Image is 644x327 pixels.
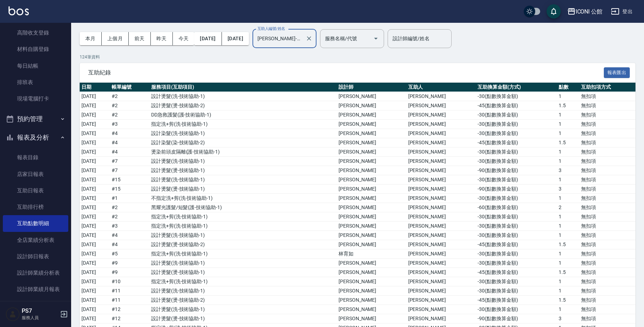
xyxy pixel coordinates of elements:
[110,185,149,194] td: # 15
[406,231,476,240] td: [PERSON_NAME]
[337,231,406,240] td: [PERSON_NAME]
[80,296,110,305] td: [DATE]
[604,67,630,78] button: 報表匯出
[476,277,557,286] td: -30 ( 點數換算金額 )
[149,110,337,120] td: DD急救護髮 ( 護-技術協助-1 )
[3,298,68,314] a: 設計師排行榜
[406,277,476,286] td: [PERSON_NAME]
[557,92,580,101] td: 1
[110,166,149,175] td: # 7
[406,203,476,212] td: [PERSON_NAME]
[579,166,635,175] td: 無扣項
[304,33,314,43] button: Clear
[110,120,149,129] td: # 3
[149,185,337,194] td: 設計燙髮 ( 燙-技術協助-1 )
[476,222,557,231] td: -30 ( 點數換算金額 )
[476,110,557,120] td: -30 ( 點數換算金額 )
[3,90,68,107] a: 現場電腦打卡
[110,231,149,240] td: # 4
[337,240,406,249] td: [PERSON_NAME]
[557,147,580,157] td: 1
[80,54,635,60] p: 124 筆資料
[476,194,557,203] td: -30 ( 點數換算金額 )
[337,194,406,203] td: [PERSON_NAME]
[557,175,580,185] td: 1
[3,58,68,74] a: 每日結帳
[608,5,635,18] button: 登出
[476,120,557,129] td: -30 ( 點數換算金額 )
[110,110,149,120] td: # 2
[337,296,406,305] td: [PERSON_NAME]
[3,248,68,265] a: 設計師日報表
[337,305,406,314] td: [PERSON_NAME]
[557,120,580,129] td: 1
[557,314,580,323] td: 3
[406,83,476,92] th: 互助人
[149,314,337,323] td: 設計燙髮 ( 燙-技術協助-1 )
[337,286,406,296] td: [PERSON_NAME]
[337,314,406,323] td: [PERSON_NAME]
[579,147,635,157] td: 無扣項
[149,222,337,231] td: 指定洗+剪 ( 洗-技術協助-1 )
[80,138,110,147] td: [DATE]
[476,249,557,259] td: -30 ( 點數換算金額 )
[149,92,337,101] td: 設計燙髮 ( 洗-技術協助-1 )
[110,203,149,212] td: # 2
[3,199,68,215] a: 互助排行榜
[149,101,337,110] td: 設計燙髮 ( 燙-技術協助-2 )
[579,185,635,194] td: 無扣項
[110,157,149,166] td: # 7
[337,101,406,110] td: [PERSON_NAME]
[110,147,149,157] td: # 4
[557,268,580,277] td: 1.5
[151,32,173,45] button: 昨天
[476,286,557,296] td: -30 ( 點數換算金額 )
[557,185,580,194] td: 3
[3,41,68,57] a: 材料自購登錄
[557,296,580,305] td: 1.5
[557,101,580,110] td: 1.5
[406,222,476,231] td: [PERSON_NAME]
[337,138,406,147] td: [PERSON_NAME]
[476,157,557,166] td: -30 ( 點數換算金額 )
[149,240,337,249] td: 設計燙髮 ( 燙-技術協助-2 )
[557,157,580,166] td: 1
[80,157,110,166] td: [DATE]
[149,277,337,286] td: 指定洗+剪 ( 洗-技術協助-1 )
[110,240,149,249] td: # 4
[476,175,557,185] td: -30 ( 點數換算金額 )
[337,222,406,231] td: [PERSON_NAME]
[149,194,337,203] td: 不指定洗+剪 ( 洗-技術協助-1 )
[80,268,110,277] td: [DATE]
[337,110,406,120] td: [PERSON_NAME]
[604,69,630,76] a: 報表匯出
[80,129,110,138] td: [DATE]
[557,83,580,92] th: 點數
[80,101,110,110] td: [DATE]
[194,32,222,45] button: [DATE]
[406,296,476,305] td: [PERSON_NAME]
[149,305,337,314] td: 設計燙髮 ( 洗-技術協助-1 )
[557,110,580,120] td: 1
[110,92,149,101] td: # 2
[337,277,406,286] td: [PERSON_NAME]
[110,222,149,231] td: # 3
[406,101,476,110] td: [PERSON_NAME]
[557,194,580,203] td: 1
[557,166,580,175] td: 3
[3,232,68,248] a: 全店業績分析表
[3,281,68,297] a: 設計師業績月報表
[337,268,406,277] td: [PERSON_NAME]
[337,259,406,268] td: [PERSON_NAME]
[406,110,476,120] td: [PERSON_NAME]
[149,129,337,138] td: 設計染髮 ( 洗-技術協助-1 )
[3,25,68,41] a: 高階收支登錄
[149,259,337,268] td: 設計燙髮 ( 洗-技術協助-1 )
[406,194,476,203] td: [PERSON_NAME]
[557,249,580,259] td: 1
[80,203,110,212] td: [DATE]
[337,166,406,175] td: [PERSON_NAME]
[406,157,476,166] td: [PERSON_NAME]
[406,120,476,129] td: [PERSON_NAME]
[102,32,129,45] button: 上個月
